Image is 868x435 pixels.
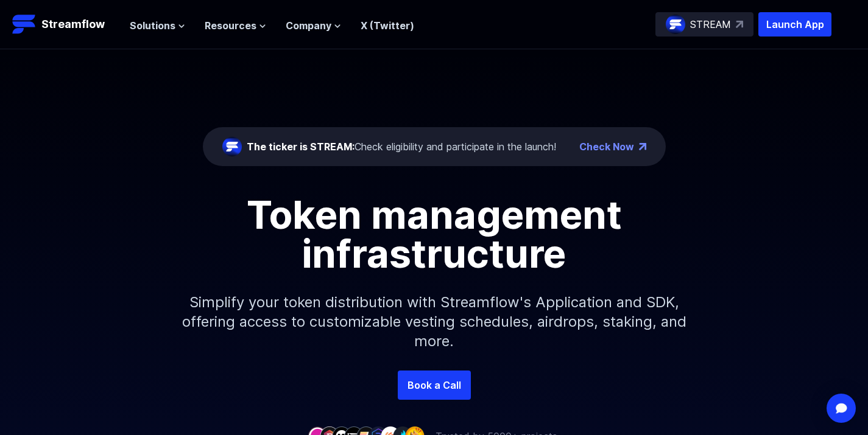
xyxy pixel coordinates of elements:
p: Simplify your token distribution with Streamflow's Application and SDK, offering access to custom... [172,273,696,371]
a: STREAM [655,12,753,37]
span: Resources [205,18,256,33]
p: STREAM [690,17,731,32]
img: Streamflow Logo [12,12,37,37]
span: The ticker is STREAM: [247,141,355,153]
img: top-right-arrow.svg [736,21,743,28]
a: Check Now [579,139,634,154]
button: Resources [205,18,266,33]
span: Solutions [130,18,175,33]
button: Company [286,18,341,33]
img: top-right-arrow.png [639,143,646,150]
img: streamflow-logo-circle.png [222,137,242,156]
img: streamflow-logo-circle.png [666,15,685,34]
p: Streamflow [41,16,105,33]
div: Open Intercom Messenger [827,394,856,423]
a: Streamflow [12,12,118,37]
div: Check eligibility and participate in the launch! [247,139,556,154]
button: Solutions [130,18,185,33]
span: Company [286,18,331,33]
a: X (Twitter) [361,19,414,32]
button: Launch App [758,12,831,37]
h1: Token management infrastructure [160,195,708,273]
a: Book a Call [398,371,471,400]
